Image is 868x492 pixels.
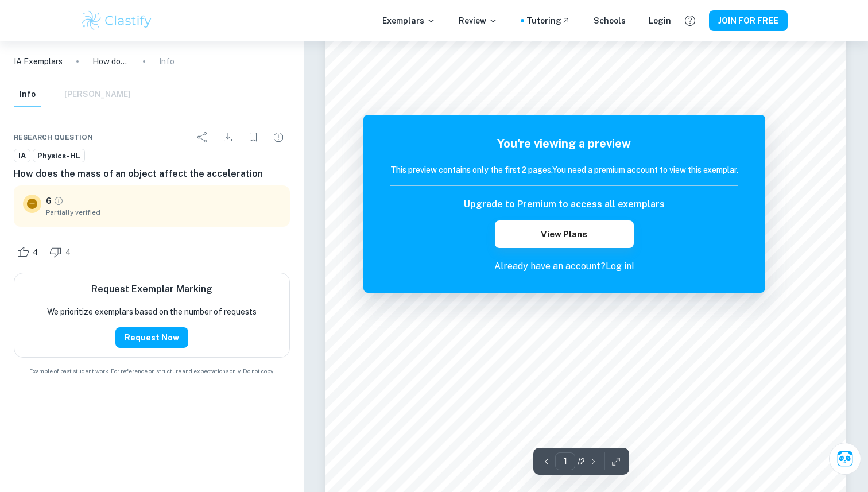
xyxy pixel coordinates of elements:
[390,164,738,176] h6: This preview contains only the first 2 pages. You need a premium account to view this exemplar.
[680,11,700,30] button: Help and Feedback
[26,247,44,258] span: 4
[53,196,64,206] a: Grade partially verified
[578,455,585,468] p: / 2
[33,150,84,162] span: Physics-HL
[242,126,265,149] div: Bookmark
[267,126,290,149] div: Report issue
[80,9,153,32] img: Clastify logo
[382,14,436,27] p: Exemplars
[47,305,257,318] p: We prioritize exemplars based on the number of requests
[606,261,634,272] a: Log in!
[159,55,175,68] p: Info
[829,443,861,475] button: Ask Clai
[14,55,63,68] a: IA Exemplars
[115,327,188,348] button: Request Now
[14,150,30,162] span: IA
[191,126,214,149] div: Share
[14,132,93,142] span: Research question
[14,367,290,375] span: Example of past student work. For reference on structure and expectations only. Do not copy.
[390,259,738,273] p: Already have an account?
[649,14,671,27] a: Login
[594,14,626,27] a: Schools
[14,82,41,107] button: Info
[46,195,51,207] p: 6
[91,282,212,296] h6: Request Exemplar Marking
[459,14,498,27] p: Review
[46,207,281,218] span: Partially verified
[495,220,634,248] button: View Plans
[216,126,239,149] div: Download
[92,55,129,68] p: How does the mass of an object affect the acceleration
[709,10,788,31] button: JOIN FOR FREE
[33,149,85,163] a: Physics-HL
[526,14,571,27] a: Tutoring
[14,167,290,181] h6: How does the mass of an object affect the acceleration
[14,149,30,163] a: IA
[46,243,77,261] div: Dislike
[464,197,665,211] h6: Upgrade to Premium to access all exemplars
[14,243,44,261] div: Like
[59,247,77,258] span: 4
[390,135,738,152] h5: You're viewing a preview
